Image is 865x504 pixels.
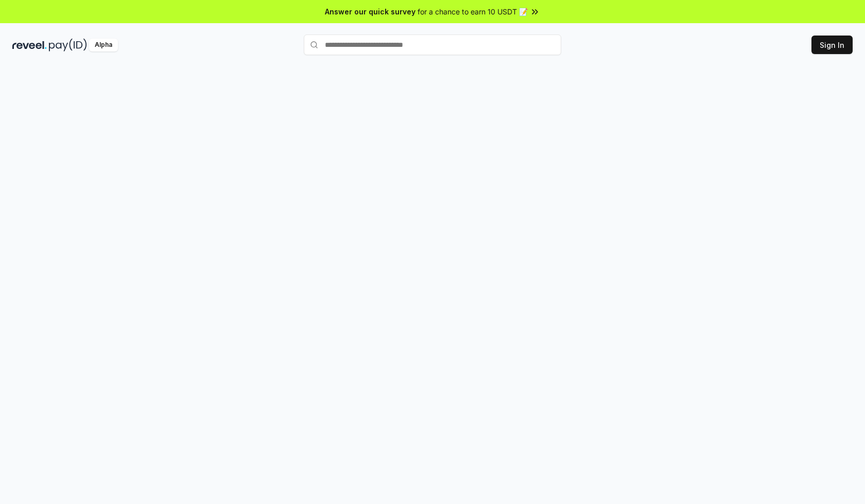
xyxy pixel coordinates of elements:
[418,6,528,17] span: for a chance to earn 10 USDT 📝
[325,6,416,17] span: Answer our quick survey
[89,39,118,51] div: Alpha
[12,39,47,51] img: reveel_dark
[811,36,853,54] button: Sign In
[49,39,87,51] img: pay_id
